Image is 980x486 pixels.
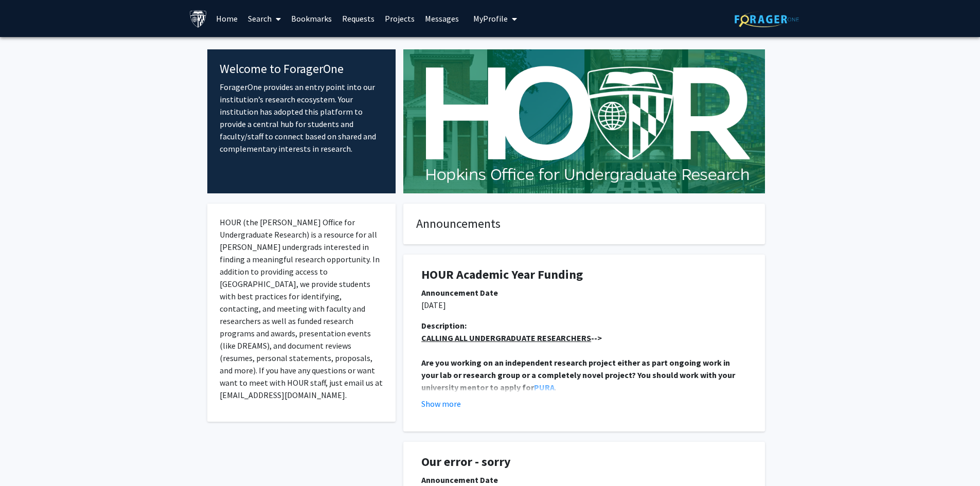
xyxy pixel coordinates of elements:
[403,49,765,193] img: Cover Image
[473,13,508,24] span: My Profile
[421,267,747,282] h1: HOUR Academic Year Funding
[211,1,243,37] a: Home
[421,474,747,486] div: Announcement Date
[189,10,207,28] img: Johns Hopkins University Logo
[421,286,747,299] div: Announcement Date
[380,1,420,37] a: Projects
[416,217,752,231] h4: Announcements
[534,382,555,392] a: PURA
[220,62,384,77] h4: Welcome to ForagerOne
[220,216,384,401] p: HOUR (the [PERSON_NAME] Office for Undergraduate Research) is a resource for all [PERSON_NAME] un...
[421,299,747,311] p: [DATE]
[8,440,44,478] iframe: Chat
[421,398,461,410] button: Show more
[421,356,747,393] p: .
[421,333,602,343] strong: -->
[421,455,747,470] h1: Our error - sorry
[420,1,464,37] a: Messages
[286,1,337,37] a: Bookmarks
[243,1,286,37] a: Search
[421,333,591,343] u: CALLING ALL UNDERGRADUATE RESEARCHERS
[220,81,384,155] p: ForagerOne provides an entry point into our institution’s research ecosystem. Your institution ha...
[337,1,380,37] a: Requests
[735,11,799,27] img: ForagerOne Logo
[421,357,737,392] strong: Are you working on an independent research project either as part ongoing work in your lab or res...
[421,319,747,332] div: Description:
